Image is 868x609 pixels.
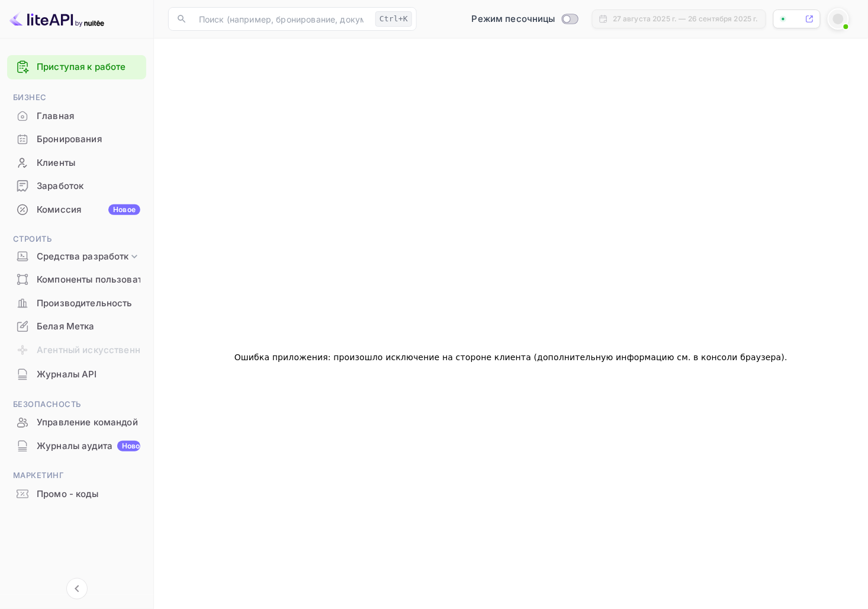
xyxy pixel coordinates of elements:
ya-tr-span: Главная [37,110,74,123]
div: Заработок [7,175,146,198]
ya-tr-span: Строить [13,234,52,243]
a: Производительность [7,292,146,314]
ya-tr-span: Комиссия [37,203,81,217]
ya-tr-span: Промо - коды [37,488,98,501]
button: Свернуть навигацию [66,578,88,600]
ya-tr-span: 27 августа 2025 г. — 26 сентября 2025 г. [613,14,758,23]
ya-tr-span: Маркетинг [13,470,65,480]
a: Заработок [7,175,146,197]
ya-tr-span: Белая Метка [37,320,95,334]
ya-tr-span: Ошибка приложения: произошло исключение на стороне клиента (дополнительную информацию см. в консо... [234,352,785,362]
a: Белая Метка [7,315,146,337]
div: Компоненты пользовательского интерфейса [7,268,146,291]
ya-tr-span: Средства разработки [37,250,134,264]
div: КомиссияНовое [7,198,146,222]
a: КомиссияНовое [7,198,146,220]
ya-tr-span: Компоненты пользовательского интерфейса [37,273,240,287]
a: Компоненты пользовательского интерфейса [7,268,146,290]
a: Бронирования [7,128,146,150]
ya-tr-span: Производительность [37,297,133,310]
ya-tr-span: Безопасность [13,399,81,409]
div: Бронирования [7,128,146,151]
div: Переключиться в производственный режим [467,12,583,26]
a: Главная [7,105,146,127]
ya-tr-span: Ctrl+K [380,14,408,23]
div: Клиенты [7,152,146,175]
div: Средства разработки [7,246,146,267]
div: Приступая к работе [7,55,146,79]
div: Главная [7,105,146,128]
div: Производительность [7,292,146,315]
a: Клиенты [7,152,146,174]
ya-tr-span: . [785,352,788,362]
a: Управление командой [7,411,146,433]
a: Журналы аудитаНовое [7,435,146,457]
ya-tr-span: Журналы аудита [37,440,112,453]
ya-tr-span: Приступая к работе [37,61,126,72]
img: Логотип LiteAPI [9,9,104,28]
a: Промо - коды [7,483,146,505]
ya-tr-span: Клиенты [37,156,75,170]
ya-tr-span: Бизнес [13,92,47,102]
ya-tr-span: Режим песочницы [472,13,555,24]
a: Журналы API [7,363,146,385]
div: Белая Метка [7,315,146,338]
ya-tr-span: Бронирования [37,133,102,146]
input: Поиск (например, бронирование, документация) [192,7,371,31]
ya-tr-span: Управление командой [37,416,138,429]
div: Промо - коды [7,483,146,506]
a: Приступая к работе [37,60,140,74]
ya-tr-span: Заработок [37,180,83,193]
ya-tr-span: Новое [122,441,144,450]
div: Журналы аудитаНовое [7,435,146,458]
ya-tr-span: Журналы API [37,368,97,382]
div: Журналы API [7,363,146,386]
ya-tr-span: Новое [113,205,136,214]
div: Управление командой [7,411,146,434]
